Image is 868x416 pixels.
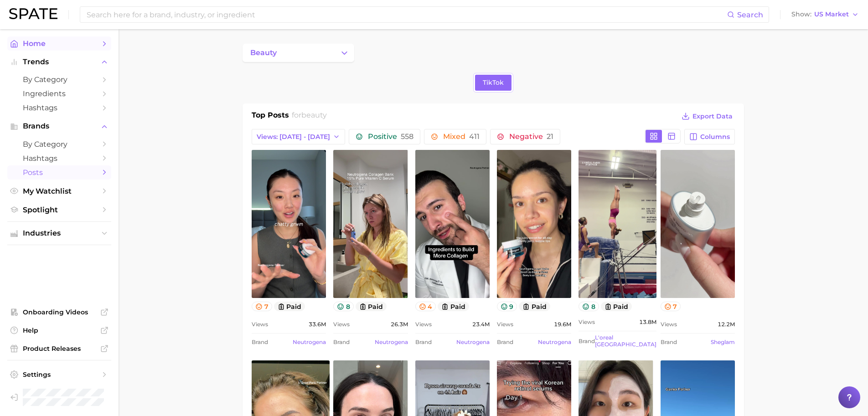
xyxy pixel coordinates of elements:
a: neutrogena [456,339,490,345]
a: Hashtags [7,151,111,165]
a: Posts [7,165,111,180]
button: paid [438,302,469,311]
button: Views: [DATE] - [DATE] [252,129,345,144]
a: Home [7,36,111,51]
span: Negative [509,133,553,140]
a: neutrogena [538,339,571,345]
button: 8 [579,302,599,311]
span: 21 [547,132,553,141]
span: 19.6m [554,319,571,330]
span: Hashtags [23,103,96,112]
span: Search [737,10,763,19]
a: Log out. Currently logged in as Brennan McVicar with e-mail brennan@spate.nyc. [7,386,111,409]
img: SPATE [9,8,57,19]
button: 7 [661,302,681,311]
span: 13.8m [639,317,656,328]
span: US Market [814,12,849,17]
span: Industries [23,229,96,237]
span: Views [579,317,595,328]
button: 4 [415,302,436,311]
span: Views: [DATE] - [DATE] [257,133,330,141]
span: Trends [23,58,96,66]
h1: Top Posts [252,110,289,123]
span: 411 [469,132,480,141]
span: 558 [401,132,413,141]
button: Trends [7,55,111,69]
span: Brand [333,337,350,348]
a: Help [7,324,111,337]
a: by Category [7,72,111,87]
a: l'oreal [GEOGRAPHIC_DATA] [595,334,656,347]
button: Brands [7,119,111,133]
span: Home [23,39,96,48]
span: Posts [23,168,96,177]
span: beauty [301,111,327,119]
button: paid [274,302,305,311]
span: Views [497,319,513,330]
span: Views [333,319,350,330]
button: Industries [7,226,111,240]
a: Spotlight [7,203,111,217]
a: TikTok [475,75,511,91]
span: TikTok [483,79,504,87]
span: Product Releases [23,344,96,353]
span: 23.4m [472,319,490,330]
span: Views [415,319,432,330]
span: 33.6m [309,319,326,330]
span: My Watchlist [23,187,96,195]
span: 12.2m [718,319,735,330]
button: paid [356,302,387,311]
button: 7 [252,302,272,311]
button: paid [519,302,550,311]
a: Hashtags [7,101,111,115]
span: Views [661,319,677,330]
button: 8 [333,302,354,311]
a: sheglam [711,339,735,345]
h2: for [292,110,327,123]
a: neutrogena [375,339,408,345]
span: Settings [23,370,96,379]
span: Views [252,319,268,330]
span: Brand [415,337,432,348]
a: Onboarding Videos [7,305,111,319]
span: Help [23,326,96,334]
a: Product Releases [7,342,111,355]
a: Ingredients [7,87,111,101]
span: 26.3m [391,319,408,330]
span: Ingredients [23,89,96,98]
span: Brand [661,337,677,348]
span: Spotlight [23,205,96,214]
span: Onboarding Videos [23,308,96,316]
button: 9 [497,302,517,311]
a: My Watchlist [7,184,111,198]
a: by Category [7,137,111,151]
span: Hashtags [23,154,96,163]
button: paid [601,302,632,311]
span: Show [791,12,811,17]
a: Settings [7,368,111,381]
span: by Category [23,140,96,149]
span: Columns [700,133,730,141]
span: beauty [250,49,277,57]
span: Brand [497,337,513,348]
span: Mixed [443,133,480,140]
button: ShowUS Market [789,9,861,21]
span: by Category [23,75,96,84]
input: Search here for a brand, industry, or ingredient [86,7,727,22]
button: Export Data [679,110,735,123]
span: Brands [23,122,96,130]
span: Brand [252,337,268,348]
a: neutrogena [293,339,326,345]
span: Brand [579,336,595,347]
span: Export Data [692,113,733,120]
button: Change Category [243,44,354,62]
button: Columns [684,129,735,144]
span: Positive [368,133,413,140]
